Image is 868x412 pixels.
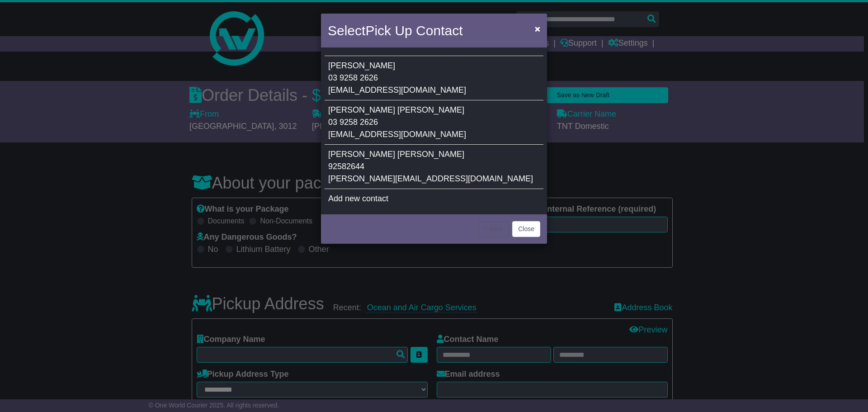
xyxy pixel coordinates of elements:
h4: Select [328,20,462,41]
button: Close [512,221,540,237]
span: [PERSON_NAME] [397,150,464,159]
button: Close [530,19,545,38]
span: 03 9258 2626 [328,73,378,82]
span: [PERSON_NAME] [328,61,395,70]
span: Contact [416,23,462,38]
span: [EMAIL_ADDRESS][DOMAIN_NAME] [328,85,466,95]
span: [PERSON_NAME] [397,105,464,114]
span: 03 9258 2626 [328,118,378,127]
span: × [535,24,540,34]
span: [PERSON_NAME] [328,105,395,114]
button: < Back [478,221,509,237]
span: [EMAIL_ADDRESS][DOMAIN_NAME] [328,130,466,139]
span: [PERSON_NAME] [328,150,395,159]
span: Add new contact [328,194,388,203]
span: [PERSON_NAME][EMAIL_ADDRESS][DOMAIN_NAME] [328,174,533,183]
span: Pick Up [365,23,412,38]
span: 92582644 [328,162,364,171]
